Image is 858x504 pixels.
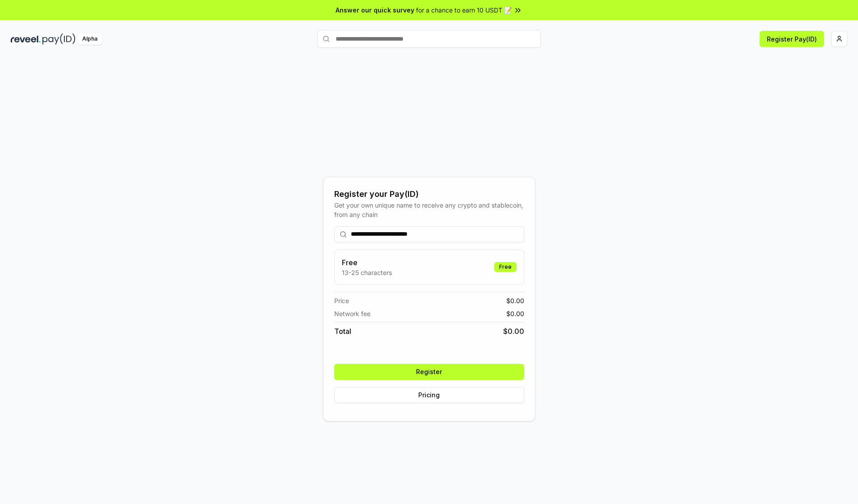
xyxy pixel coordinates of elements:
[334,364,524,380] button: Register
[503,326,524,337] span: $ 0.00
[334,188,524,200] div: Register your Pay(ID)
[77,33,102,45] div: Alpha
[342,268,392,277] p: 13-25 characters
[506,296,524,305] span: $ 0.00
[342,257,392,268] h3: Free
[760,31,824,47] button: Register Pay(ID)
[11,33,41,45] img: reveel_dark
[336,5,414,15] span: Answer our quick survey
[334,296,349,305] span: Price
[334,200,524,219] div: Get your own unique name to receive any crypto and stablecoin, from any chain
[416,5,512,15] span: for a chance to earn 10 USDT 📝
[42,33,76,45] img: pay_id
[334,309,370,318] span: Network fee
[334,326,351,337] span: Total
[334,387,524,403] button: Pricing
[506,309,524,318] span: $ 0.00
[494,262,517,272] div: Free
